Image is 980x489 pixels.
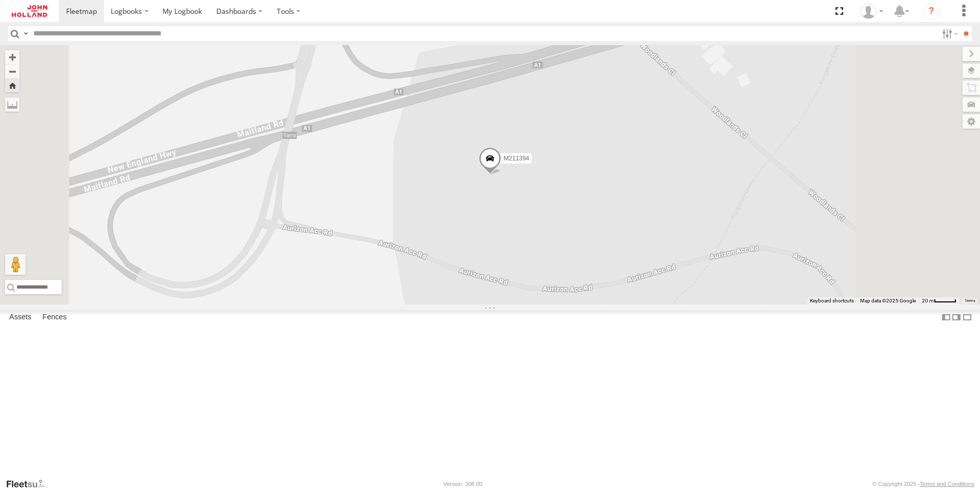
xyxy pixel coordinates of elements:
[923,3,940,19] i: ?
[22,26,30,41] label: Search Query
[5,254,26,275] button: Drag Pegman onto the map to open Street View
[3,3,56,19] a: Return to Dashboard
[963,114,980,129] label: Map Settings
[922,298,934,303] span: 20 m
[965,299,975,303] a: Terms (opens in new tab)
[938,26,960,41] label: Search Filter Options
[443,481,482,487] div: Version: 308.00
[37,310,72,324] label: Fences
[5,78,19,92] button: Zoom Home
[5,50,19,64] button: Zoom in
[857,4,887,19] div: Brett OLeary
[810,297,854,304] button: Keyboard shortcuts
[941,310,951,325] label: Dock Summary Table to the Left
[919,297,959,304] button: Map scale: 20 m per 40 pixels
[5,97,19,112] label: Measure
[6,479,53,489] a: Visit our Website
[503,155,529,162] span: M211394
[962,310,972,325] label: Hide Summary Table
[12,5,47,17] img: jhg-logo.svg
[860,298,916,303] span: Map data ©2025 Google
[872,481,974,487] div: © Copyright 2025 -
[920,481,974,487] a: Terms and Conditions
[951,310,962,325] label: Dock Summary Table to the Right
[5,64,19,78] button: Zoom out
[4,310,36,324] label: Assets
